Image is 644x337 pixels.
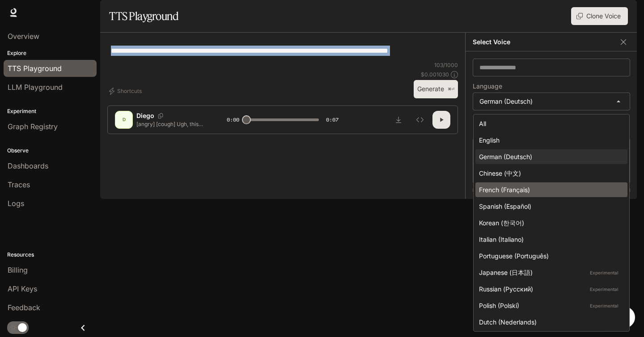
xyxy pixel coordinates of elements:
[479,317,620,327] div: Dutch (Nederlands)
[479,301,620,310] div: Polish (Polski)
[479,185,620,194] div: French (Français)
[479,284,620,294] div: Russian (Русский)
[479,168,620,178] div: Chinese (中文)
[479,218,620,227] div: Korean (한국어)
[479,135,620,145] div: English
[588,302,620,310] p: Experimental
[479,152,620,161] div: German (Deutsch)
[588,269,620,277] p: Experimental
[479,268,620,277] div: Japanese (日本語)
[479,251,620,261] div: Portuguese (Português)
[479,235,620,244] div: Italian (Italiano)
[479,119,620,128] div: All
[588,285,620,293] p: Experimental
[479,202,620,211] div: Spanish (Español)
